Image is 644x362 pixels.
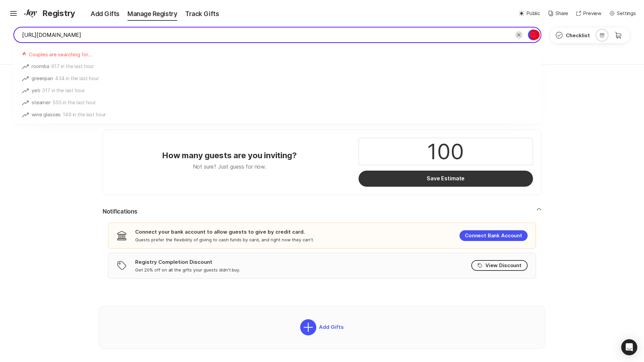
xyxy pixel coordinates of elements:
[42,7,75,19] span: Registry
[135,267,240,273] p: Get 20% off on all the gifts your guests didn't buy.
[53,99,96,107] p: 555 in the last hour
[77,9,123,19] div: Add Gifts
[32,87,40,95] p: yeti
[583,10,601,17] p: Preview
[42,87,85,95] p: 317 in the last hour
[103,208,137,216] p: Notifications
[103,208,541,216] button: Notifications
[316,324,344,330] p: Add Gifts
[528,29,539,40] button: Search for
[621,339,637,355] div: Open Intercom Messenger
[193,163,266,171] p: Not sure? Just guess for now.
[32,75,53,83] p: greenpan
[617,10,636,17] p: Settings
[526,10,540,17] p: Public
[460,230,528,241] button: Connect Bank Account
[51,63,94,71] p: 617 in the last hour
[519,10,540,17] button: Public
[609,10,636,17] button: Settings
[32,63,49,71] p: roomba
[555,10,568,17] p: Share
[55,75,99,83] p: 434 in the last hour
[135,237,314,243] p: Guests prefer the flexibility of giving to cash funds by card, and right now they can't.
[359,171,533,187] button: Save Estimate
[135,228,305,235] p: Connect your bank account to allow guests to give by credit card.
[135,258,212,265] p: Registry Completion Discount
[13,27,541,43] input: Search brands, products, or paste a URL
[548,10,568,17] button: Share
[576,10,601,17] button: Preview
[29,51,92,58] p: Couples are searching for…
[123,9,181,19] div: Manage Registry
[181,9,223,19] div: Track Gifts
[32,99,51,107] p: steamer
[515,31,523,39] button: Clear search
[162,150,297,161] p: How many guests are you inviting?
[32,111,61,119] p: wine glasses
[103,216,541,284] div: Notifications
[471,260,528,271] button: View Discount
[550,27,595,43] button: Checklist
[63,111,106,119] p: 149 in the last hour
